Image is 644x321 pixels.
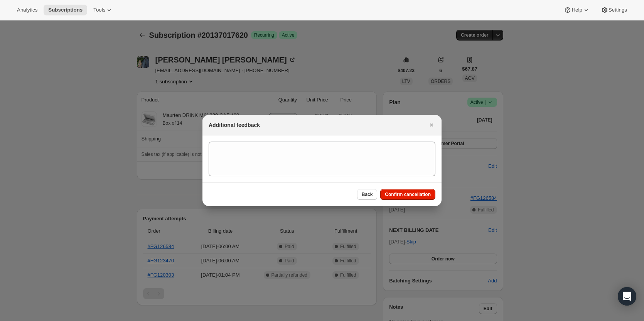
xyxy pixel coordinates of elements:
[209,121,260,129] h2: Additional feedback
[426,120,437,130] button: Close
[609,7,627,13] span: Settings
[385,191,431,198] span: Confirm cancellation
[17,7,37,13] span: Analytics
[559,5,594,15] button: Help
[93,7,105,13] span: Tools
[89,5,118,15] button: Tools
[596,5,632,15] button: Settings
[362,191,373,198] span: Back
[380,189,435,200] button: Confirm cancellation
[12,5,42,15] button: Analytics
[618,287,636,306] div: Open Intercom Messenger
[572,7,582,13] span: Help
[357,189,378,200] button: Back
[44,5,87,15] button: Subscriptions
[48,7,83,13] span: Subscriptions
